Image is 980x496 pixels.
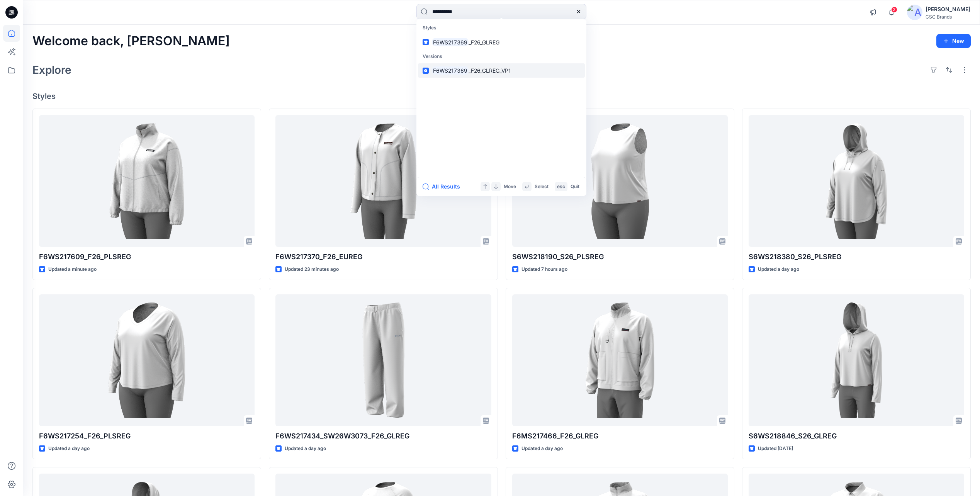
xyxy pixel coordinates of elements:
[469,39,499,46] span: _F26_GLREG
[512,294,728,426] a: F6MS217466_F26_GLREG
[521,445,563,453] p: Updated a day ago
[418,49,585,64] p: Versions
[571,183,579,191] p: Quit
[39,251,255,262] p: F6WS217609_F26_PLSREG
[39,294,255,426] a: F6WS217254_F26_PLSREG
[39,115,255,247] a: F6WS217609_F26_PLSREG
[512,251,728,262] p: S6WS218190_S26_PLSREG
[32,64,71,76] h2: Explore
[32,92,971,101] h4: Styles
[418,35,585,49] a: F6WS217369_F26_GLREG
[926,5,970,14] div: [PERSON_NAME]
[557,183,565,191] p: esc
[32,34,230,48] h2: Welcome back, [PERSON_NAME]
[418,63,585,78] a: F6WS217369_F26_GLREG_VP1
[275,251,491,262] p: F6WS217370_F26_EUREG
[469,67,511,74] span: _F26_GLREG_VP1
[907,5,922,20] img: avatar
[504,183,516,191] p: Move
[535,183,549,191] p: Select
[48,265,97,273] p: Updated a minute ago
[749,294,964,426] a: S6WS218846_S26_GLREG
[891,7,897,13] span: 2
[275,294,491,426] a: F6WS217434_SW26W3073_F26_GLREG
[758,445,793,453] p: Updated [DATE]
[275,115,491,247] a: F6WS217370_F26_EUREG
[936,34,971,48] button: New
[423,182,465,191] button: All Results
[749,115,964,247] a: S6WS218380_S26_PLSREG
[432,66,469,75] mark: F6WS217369
[512,115,728,247] a: S6WS218190_S26_PLSREG
[758,265,799,273] p: Updated a day ago
[749,251,964,262] p: S6WS218380_S26_PLSREG
[512,431,728,442] p: F6MS217466_F26_GLREG
[521,265,567,273] p: Updated 7 hours ago
[39,431,255,442] p: F6WS217254_F26_PLSREG
[48,445,90,453] p: Updated a day ago
[285,445,326,453] p: Updated a day ago
[926,14,970,20] div: CSC Brands
[749,431,964,442] p: S6WS218846_S26_GLREG
[285,265,339,273] p: Updated 23 minutes ago
[432,38,469,47] mark: F6WS217369
[418,21,585,35] p: Styles
[275,431,491,442] p: F6WS217434_SW26W3073_F26_GLREG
